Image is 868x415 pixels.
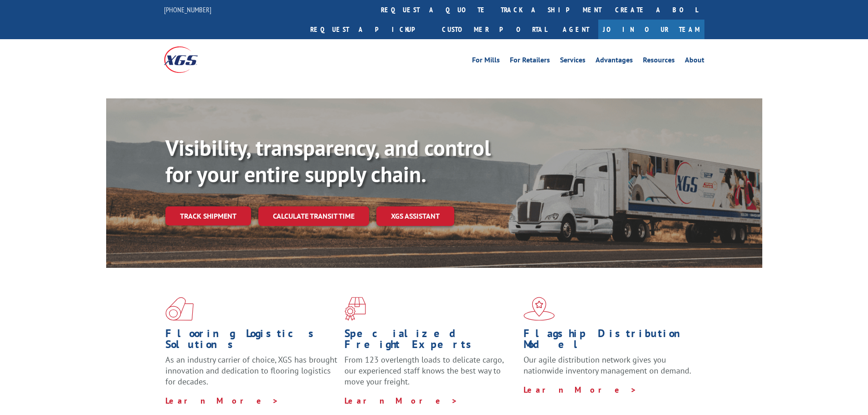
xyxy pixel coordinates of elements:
[165,297,194,321] img: xgs-icon-total-supply-chain-intelligence-red
[472,56,500,67] a: For Mills
[165,354,337,387] span: As an industry carrier of choice, XGS has brought innovation and dedication to flooring logistics...
[510,56,550,67] a: For Retailers
[344,297,366,321] img: xgs-icon-focused-on-flooring-red
[164,5,211,14] a: [PHONE_NUMBER]
[560,56,586,67] a: Services
[554,20,598,39] a: Agent
[165,328,338,354] h1: Flooring Logistics Solutions
[165,133,491,188] b: Visibility, transparency, and control for your entire supply chain.
[165,395,279,406] a: Learn More >
[303,20,435,39] a: Request a pickup
[524,328,696,354] h1: Flagship Distribution Model
[598,20,704,39] a: Join Our Team
[258,206,369,226] a: Calculate transit time
[376,206,454,226] a: XGS ASSISTANT
[344,328,517,354] h1: Specialized Freight Experts
[596,56,633,67] a: Advantages
[685,56,704,67] a: About
[344,354,517,395] p: From 123 overlength loads to delicate cargo, our experienced staff knows the best way to move you...
[435,20,554,39] a: Customer Portal
[165,206,251,225] a: Track shipment
[524,384,637,395] a: Learn More >
[643,56,675,67] a: Resources
[524,354,691,376] span: Our agile distribution network gives you nationwide inventory management on demand.
[344,395,458,406] a: Learn More >
[524,297,555,321] img: xgs-icon-flagship-distribution-model-red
